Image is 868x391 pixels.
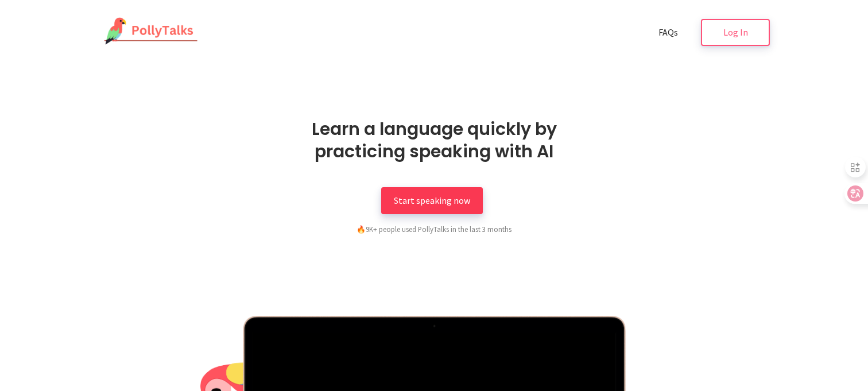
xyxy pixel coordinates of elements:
[356,224,366,234] span: fire
[296,223,572,235] div: 9K+ people used PollyTalks in the last 3 months
[381,187,483,214] a: Start speaking now
[701,19,770,46] a: Log In
[646,19,691,46] a: FAQs
[98,17,198,46] img: PollyTalks Logo
[276,118,592,162] h1: Learn a language quickly by practicing speaking with AI
[394,195,470,206] span: Start speaking now
[658,26,678,38] span: FAQs
[723,26,748,38] span: Log In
